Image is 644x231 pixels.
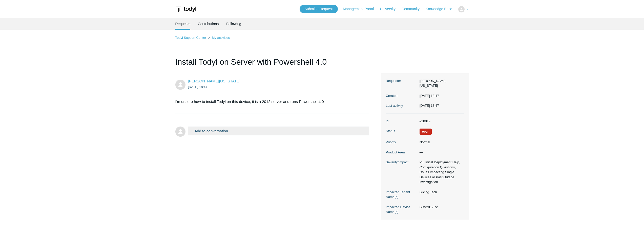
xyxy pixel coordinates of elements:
[420,129,432,135] span: We are working on a response for you
[386,78,417,83] dt: Requester
[188,127,369,135] button: Add to conversation
[188,79,240,83] span: Cullyn Washington
[386,103,417,108] dt: Last activity
[300,5,338,13] a: Submit a Request
[426,6,457,12] a: Knowledge Base
[386,119,417,124] dt: Id
[175,36,207,40] li: Todyl Support Center
[386,205,417,215] dt: Impacted Device Name(s)
[417,150,464,155] dd: —
[386,150,417,155] dt: Product Area
[417,140,464,145] dd: Normal
[420,104,439,108] time: 2025-09-09T18:47:14+00:00
[175,36,206,40] a: Todyl Support Center
[175,99,364,105] p: I'm unsure how to install Todyl on this device, it is a 2012 server and runs Powershell 4.0
[380,6,400,12] a: University
[417,190,464,195] dd: Slicing Tech
[386,129,417,134] dt: Status
[226,18,241,30] a: Following
[175,56,369,73] h1: Install Todyl on Server with Powershell 4.0
[212,36,230,40] a: My activities
[188,85,207,89] time: 2025-09-09T18:47:14Z
[417,119,464,124] dd: #28019
[386,140,417,145] dt: Priority
[198,18,219,30] a: Contributions
[417,160,464,185] dd: P3: Initial Deployment Help, Configuration Questions, Issues Impacting Single Devices or Past Out...
[386,93,417,98] dt: Created
[386,190,417,200] dt: Impacted Tenant Name(s)
[175,18,190,30] li: Requests
[417,78,464,88] dd: [PERSON_NAME][US_STATE]
[386,160,417,165] dt: Severity/Impact
[420,94,439,98] time: 2025-09-09T18:47:14+00:00
[207,36,230,40] li: My activities
[175,5,197,14] img: Todyl Support Center Help Center home page
[343,6,379,12] a: Management Portal
[417,205,464,210] dd: SRV2012R2
[188,79,240,83] a: [PERSON_NAME][US_STATE]
[402,6,425,12] a: Community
